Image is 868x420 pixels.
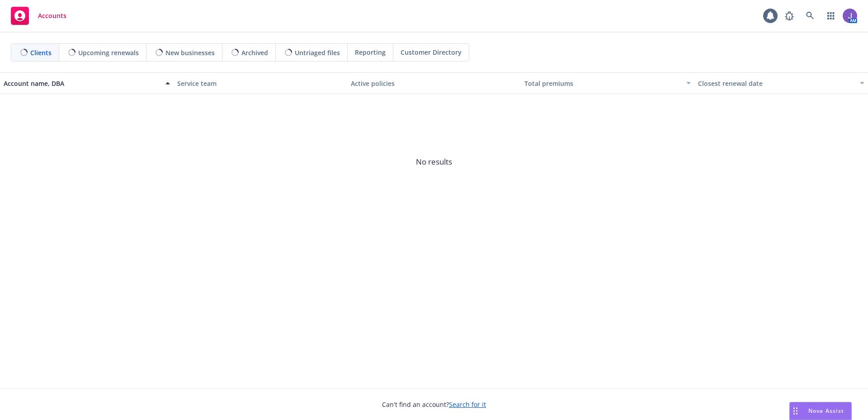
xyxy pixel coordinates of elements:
button: Nova Assist [789,402,852,420]
a: Search for it [449,400,486,409]
div: Total premiums [524,79,681,88]
a: Report a Bug [780,7,798,25]
div: Drag to move [790,402,801,420]
div: Account name, DBA [4,79,160,88]
span: Clients [30,48,52,57]
div: Closest renewal date [698,79,854,88]
span: Upcoming renewals [78,48,139,57]
button: Active policies [347,72,521,94]
a: Switch app [822,7,840,25]
button: Service team [174,72,347,94]
span: Untriaged files [295,48,340,57]
span: Nova Assist [808,407,844,415]
span: Accounts [38,12,66,19]
span: Archived [241,48,268,57]
span: Customer Directory [401,47,462,57]
span: New businesses [165,48,215,57]
img: photo [843,9,857,23]
div: Service team [177,79,344,88]
button: Closest renewal date [694,72,868,94]
span: Can't find an account? [382,400,486,409]
button: Total premiums [521,72,694,94]
a: Accounts [7,3,70,28]
div: Active policies [351,79,517,88]
span: Reporting [355,47,386,57]
a: Search [801,7,819,25]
